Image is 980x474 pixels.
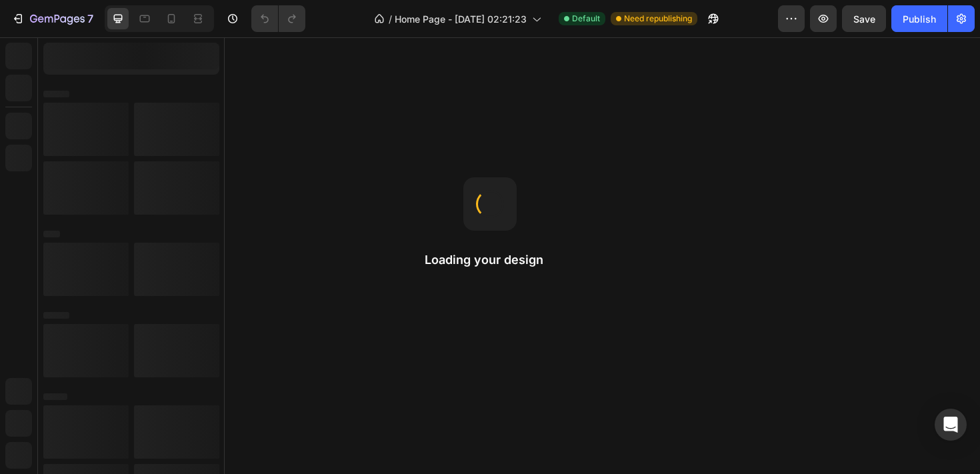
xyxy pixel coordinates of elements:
span: / [389,12,392,26]
div: Publish [903,12,936,26]
h2: Loading your design [425,252,555,268]
div: Open Intercom Messenger [935,409,967,441]
button: 7 [5,5,99,32]
button: Save [842,5,886,32]
span: Default [572,13,600,25]
span: Need republishing [624,13,692,25]
span: Home Page - [DATE] 02:21:23 [395,12,527,26]
button: Publish [891,5,947,32]
div: Undo/Redo [251,5,305,32]
p: 7 [87,11,93,27]
span: Save [853,13,875,25]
